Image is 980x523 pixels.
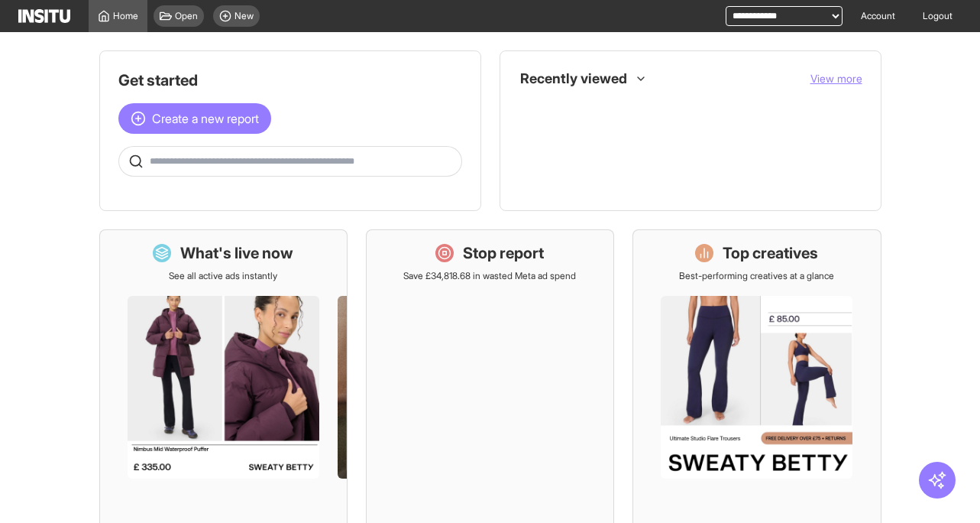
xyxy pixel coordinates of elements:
p: Save £34,818.68 in wasted Meta ad spend [403,270,576,282]
button: Create a new report [118,103,271,134]
img: Logo [18,9,70,23]
h1: What's live now [180,242,293,264]
h1: Get started [118,70,462,91]
h1: Top creatives [723,242,818,264]
p: Best-performing creatives at a glance [679,270,834,282]
span: New [234,10,254,22]
h1: Stop report [463,242,544,264]
span: Home [113,10,138,22]
span: Open [175,10,198,22]
button: View more [810,71,862,86]
span: Create a new report [152,109,259,128]
p: See all active ads instantly [169,270,277,282]
span: View more [810,72,862,85]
